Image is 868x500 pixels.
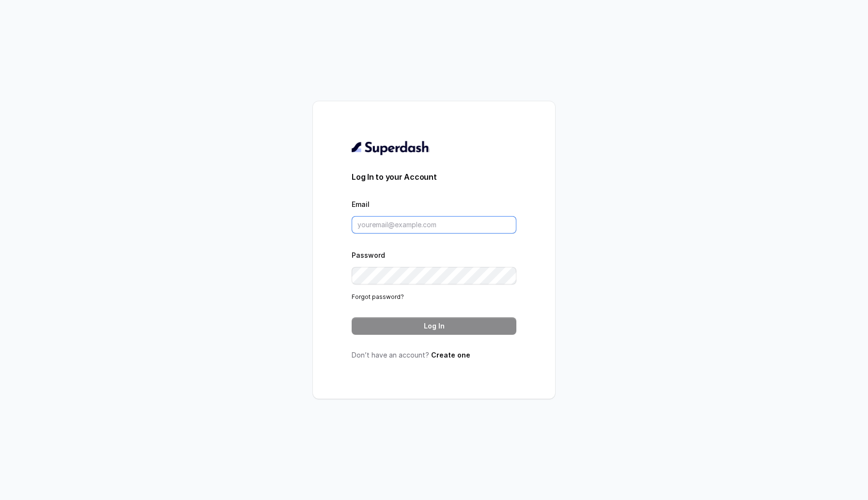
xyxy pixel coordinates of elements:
[352,350,516,360] p: Don’t have an account?
[431,351,470,359] a: Create one
[352,140,430,156] img: light.svg
[352,251,385,259] label: Password
[352,293,404,300] a: Forgot password?
[352,171,516,183] h3: Log In to your Account
[352,317,516,335] button: Log In
[352,200,370,208] label: Email
[352,216,516,234] input: youremail@example.com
